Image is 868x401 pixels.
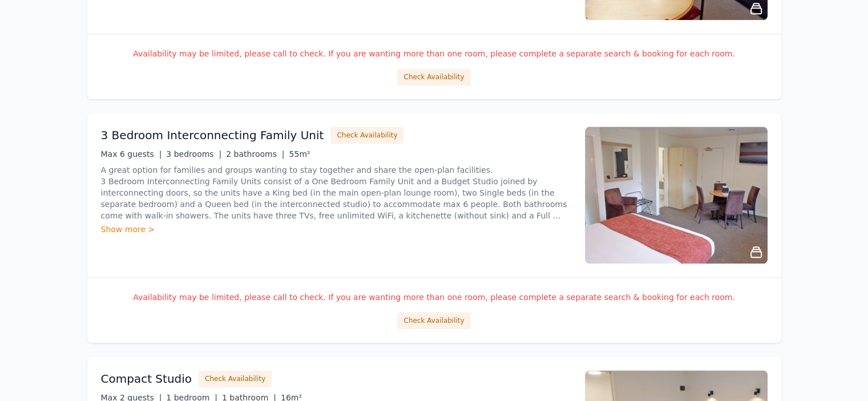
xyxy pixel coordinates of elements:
button: Check Availability [397,68,470,86]
h3: 3 Bedroom Interconnecting Family Unit [101,127,324,143]
span: 3 bedrooms | [166,149,221,159]
div: Show more > [101,224,571,235]
p: Availability may be limited, please call to check. If you are wanting more than one room, please ... [101,48,768,59]
button: Check Availability [330,127,403,144]
h3: Compact Studio [101,371,192,387]
span: Max 6 guests | [101,149,162,159]
button: Check Availability [397,312,470,329]
span: 2 bathrooms | [226,149,284,159]
p: Availability may be limited, please call to check. If you are wanting more than one room, please ... [101,291,768,303]
button: Check Availability [199,370,272,387]
span: 55m² [289,149,310,159]
p: A great option for families and groups wanting to stay together and share the open-plan facilitie... [101,164,571,221]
